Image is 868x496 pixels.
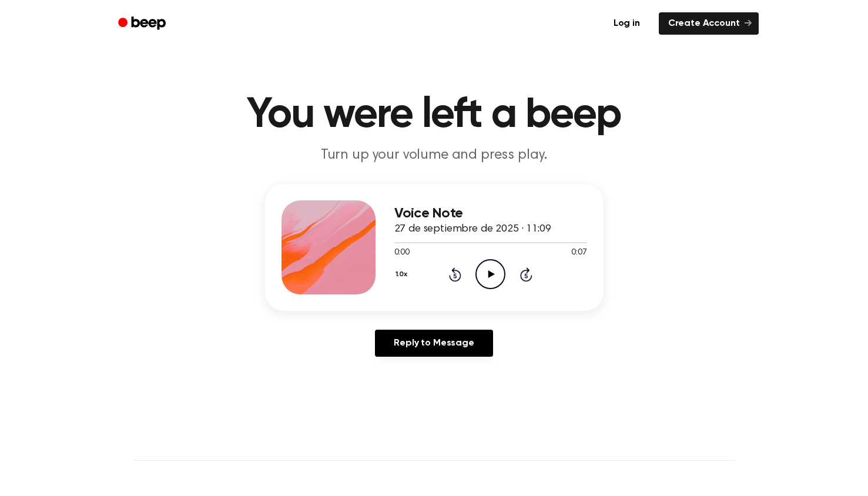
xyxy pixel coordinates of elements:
p: Turn up your volume and press play. [209,146,660,165]
span: 0:07 [571,247,587,259]
h1: You were left a beep [133,94,735,136]
a: Reply to Message [375,330,492,357]
a: Log in [602,10,652,37]
button: 1.0x [394,264,412,284]
span: 0:00 [394,247,410,259]
a: Create Account [659,12,759,35]
span: 27 de septiembre de 2025 · 11:09 [394,224,551,234]
h3: Voice Note [394,206,587,222]
a: Beep [110,12,176,35]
